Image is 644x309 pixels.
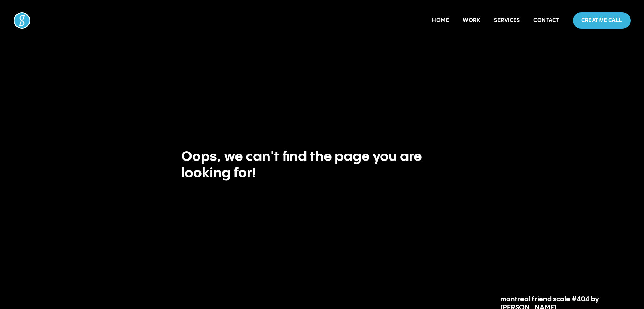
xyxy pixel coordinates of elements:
a: Work [463,17,480,23]
a: Home [432,17,449,23]
p: Oops, we can't find the page you are looking for! [181,149,464,182]
a: Services [494,17,520,23]
img: Socialure Logo [14,12,30,29]
p: Creative Call [581,16,622,25]
a: Contact [533,17,559,23]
